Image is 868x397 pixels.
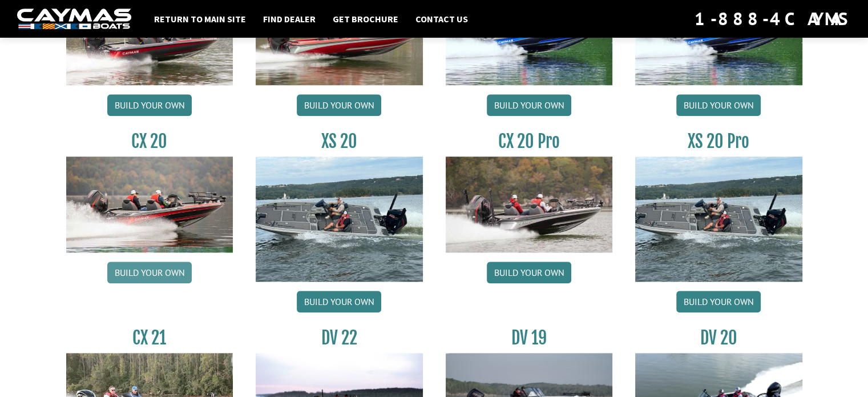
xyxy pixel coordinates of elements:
[676,291,761,312] a: Build your own
[297,291,381,312] a: Build your own
[66,131,233,152] h3: CX 20
[635,157,802,282] img: XS_20_resized.jpg
[410,11,474,26] a: Contact Us
[66,327,233,348] h3: CX 21
[327,11,404,26] a: Get Brochure
[66,157,233,252] img: CX-20_thumbnail.jpg
[297,94,381,116] a: Build your own
[695,6,851,31] div: 1-888-4CAYMAS
[446,131,613,152] h3: CX 20 Pro
[148,11,252,26] a: Return to main site
[676,94,761,116] a: Build your own
[257,11,321,26] a: Find Dealer
[256,327,423,348] h3: DV 22
[635,131,802,152] h3: XS 20 Pro
[17,9,131,30] img: white-logo-c9c8dbefe5ff5ceceb0f0178aa75bf4bb51f6bca0971e226c86eb53dfe498488.png
[487,94,571,116] a: Build your own
[635,327,802,348] h3: DV 20
[256,131,423,152] h3: XS 20
[256,157,423,282] img: XS_20_resized.jpg
[107,94,192,116] a: Build your own
[446,157,613,252] img: CX-20Pro_thumbnail.jpg
[446,327,613,348] h3: DV 19
[487,262,571,283] a: Build your own
[107,262,192,283] a: Build your own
